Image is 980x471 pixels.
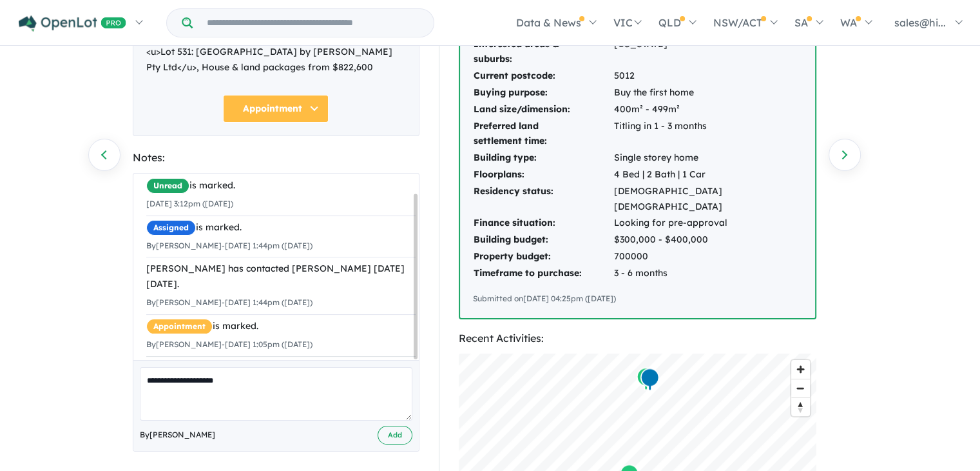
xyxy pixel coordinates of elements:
[613,232,802,248] td: $300,000 - $400,000
[473,183,613,215] td: Residency status:
[146,29,406,75] div: Brochure & Inclusions, House & Land <u>Lot 531: [GEOGRAPHIC_DATA] by [PERSON_NAME] Pty Ltd</u>, H...
[613,248,802,265] td: 700000
[473,166,613,183] td: Floorplans:
[613,183,802,215] td: [DEMOGRAPHIC_DATA] [DEMOGRAPHIC_DATA]
[473,85,613,101] td: Buying purpose:
[613,166,802,183] td: 4 Bed | 2 Bath | 1 Car
[613,118,802,150] td: Titling in 1 - 3 months
[613,68,802,85] td: 5012
[636,366,655,390] div: Map marker
[140,428,215,441] span: By [PERSON_NAME]
[640,367,659,391] div: Map marker
[146,241,312,250] small: By [PERSON_NAME] - [DATE] 1:44pm ([DATE])
[791,379,810,397] button: Zoom out
[223,95,329,123] button: Appointment
[473,36,613,68] td: Interested areas & suburbs:
[613,150,802,166] td: Single storey home
[146,220,196,235] span: Assigned
[613,265,802,282] td: 3 - 6 months
[791,379,810,397] span: Zoom out
[473,265,613,282] td: Timeframe to purchase:
[378,426,412,445] button: Add
[791,360,810,379] button: Zoom in
[473,248,613,265] td: Property budget:
[146,261,416,292] div: [PERSON_NAME] has contacted [PERSON_NAME] [DATE][DATE].
[146,319,213,334] span: Appointment
[146,199,233,208] small: [DATE] 3:12pm ([DATE])
[195,9,431,37] input: Try estate name, suburb, builder or developer
[791,397,810,416] button: Reset bearing to north
[146,220,416,235] div: is marked.
[473,150,613,166] td: Building type:
[146,339,312,349] small: By [PERSON_NAME] - [DATE] 1:05pm ([DATE])
[473,101,613,118] td: Land size/dimension:
[459,330,816,347] div: Recent Activities:
[473,292,802,305] div: Submitted on [DATE] 04:25pm ([DATE])
[133,149,419,166] div: Notes:
[146,319,416,334] div: is marked.
[613,36,802,68] td: [US_STATE]
[613,101,802,118] td: 400m² - 499m²
[473,118,613,150] td: Preferred land settlement time:
[146,297,312,307] small: By [PERSON_NAME] - [DATE] 1:44pm ([DATE])
[894,16,946,29] span: sales@hi...
[613,215,802,232] td: Looking for pre-approval
[473,68,613,85] td: Current postcode:
[613,85,802,101] td: Buy the first home
[146,178,189,194] span: Unread
[146,178,416,194] div: is marked.
[473,232,613,248] td: Building budget:
[19,15,126,32] img: Openlot PRO Logo White
[473,215,613,232] td: Finance situation:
